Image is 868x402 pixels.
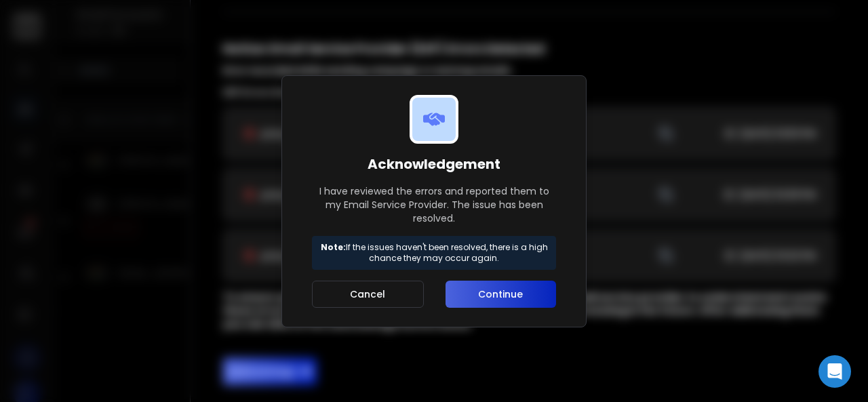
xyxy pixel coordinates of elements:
button: Cancel [312,281,424,308]
button: Continue [446,281,556,308]
strong: Note: [321,241,346,253]
p: I have reviewed the errors and reported them to my Email Service Provider. The issue has been res... [312,184,556,225]
p: If the issues haven't been resolved, there is a high chance they may occur again. [318,242,550,264]
div: Open Intercom Messenger [818,355,851,388]
h1: Acknowledgement [312,155,556,174]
